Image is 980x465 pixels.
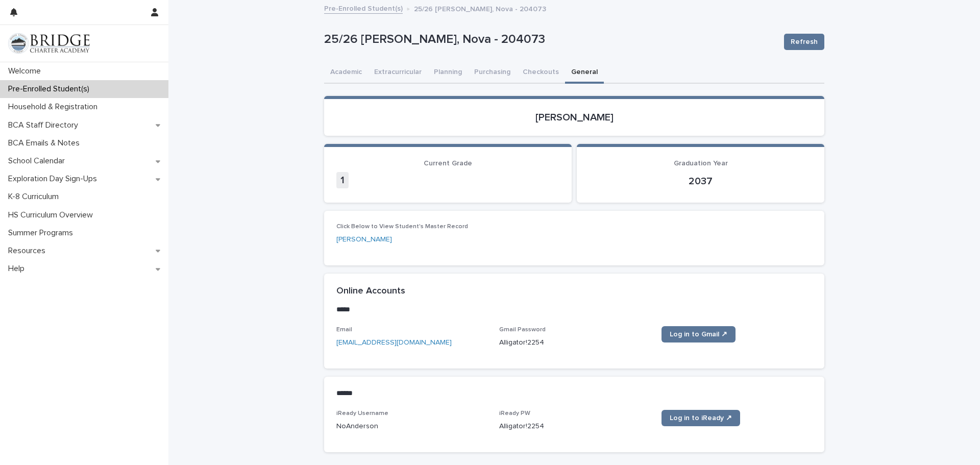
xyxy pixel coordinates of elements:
a: [EMAIL_ADDRESS][DOMAIN_NAME] [336,339,452,346]
span: Click Below to View Student's Master Record [336,224,468,230]
p: 25/26 [PERSON_NAME], Nova - 204073 [324,32,776,47]
img: V1C1m3IdTEidaUdm9Hs0 [8,33,90,54]
p: Help [4,264,33,274]
span: Log in to iReady ↗ [670,414,732,422]
button: Planning [428,62,468,84]
p: [PERSON_NAME] [336,111,812,124]
span: Current Grade [424,160,472,167]
a: Log in to Gmail ↗ [661,326,736,342]
p: Resources [4,246,54,256]
a: [PERSON_NAME] [336,234,392,245]
span: Gmail Password [499,327,546,333]
span: iReady PW [499,410,530,417]
p: BCA Staff Directory [4,120,86,130]
p: Summer Programs [4,228,81,238]
p: K-8 Curriculum [4,192,67,202]
p: Exploration Day Sign-Ups [4,174,105,184]
h2: Online Accounts [336,286,405,297]
button: Extracurricular [368,62,428,84]
p: Alligator!2254 [499,421,650,432]
a: Pre-Enrolled Student(s) [324,2,403,14]
button: Academic [324,62,368,84]
button: General [565,62,604,84]
span: Log in to Gmail ↗ [670,331,727,338]
span: Graduation Year [674,160,728,167]
p: 2037 [589,175,812,187]
button: Refresh [784,34,824,50]
p: Household & Registration [4,102,106,112]
button: Checkouts [517,62,565,84]
p: NoAnderson [336,421,487,432]
span: Refresh [791,37,818,47]
p: Welcome [4,66,49,76]
p: School Calendar [4,156,73,166]
p: BCA Emails & Notes [4,138,88,148]
span: iReady Username [336,410,388,417]
p: Pre-Enrolled Student(s) [4,84,97,94]
p: 25/26 [PERSON_NAME], Nova - 204073 [414,3,546,14]
span: 1 [336,172,349,188]
a: Log in to iReady ↗ [661,410,740,426]
p: Alligator!2254 [499,337,650,348]
button: Purchasing [468,62,517,84]
span: Email [336,327,352,333]
p: HS Curriculum Overview [4,210,101,220]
